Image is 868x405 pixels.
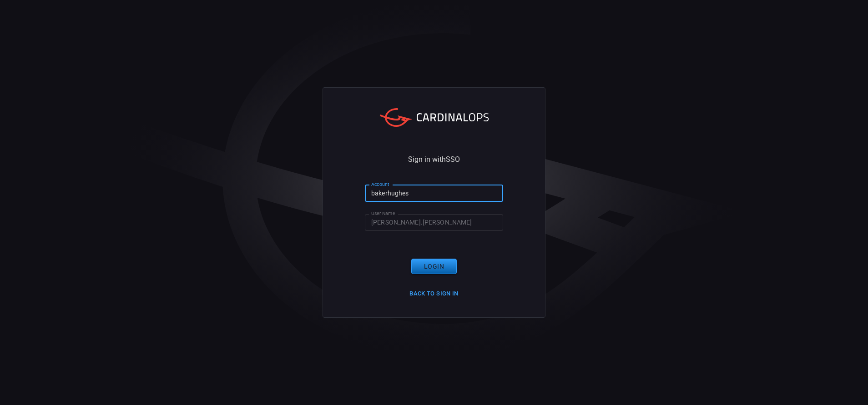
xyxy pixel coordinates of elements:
[371,210,395,217] label: User Name
[411,259,457,275] button: Login
[365,214,503,231] input: Type your user name
[371,181,389,188] label: Account
[365,185,503,202] input: Type your account
[404,287,464,301] button: Back to Sign in
[408,156,460,163] span: Sign in with SSO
